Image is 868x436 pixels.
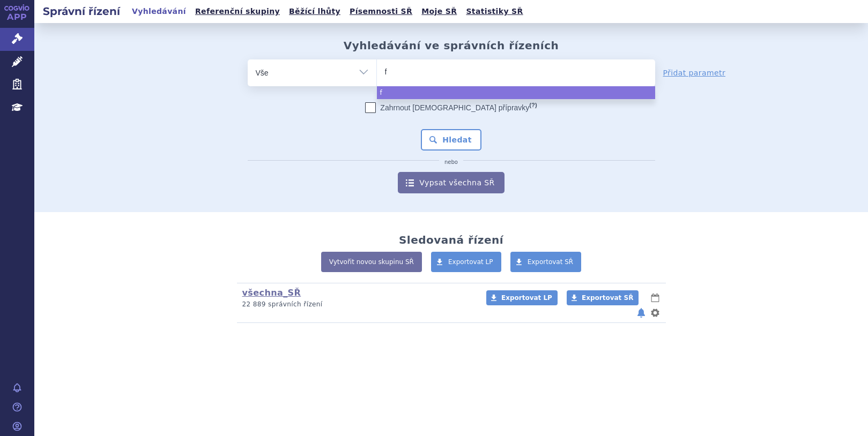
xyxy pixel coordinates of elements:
a: Přidat parametr [663,67,726,78]
h2: Sledovaná řízení [399,234,503,246]
a: Referenční skupiny [192,4,283,19]
abbr: (?) [529,102,537,109]
button: notifikace [636,306,647,319]
button: nastavení [650,306,661,319]
a: Statistiky SŘ [463,4,526,19]
a: Vytvořit novou skupinu SŘ [321,252,422,272]
a: Běžící lhůty [286,4,344,19]
span: Exportovat LP [448,258,493,266]
span: Exportovat SŘ [582,294,633,302]
a: Exportovat SŘ [510,252,582,272]
a: Písemnosti SŘ [346,4,416,19]
h2: Vyhledávání ve správních řízeních [344,39,559,52]
a: všechna_SŘ [242,288,301,298]
a: Exportovat LP [431,252,501,272]
a: Vypsat všechna SŘ [398,172,504,193]
label: Zahrnout [DEMOGRAPHIC_DATA] přípravky [365,102,537,113]
a: Vyhledávání [129,4,189,19]
h2: Správní řízení [34,4,129,19]
span: Exportovat LP [501,294,552,302]
button: Hledat [421,129,481,151]
a: Moje SŘ [418,4,460,19]
span: Exportovat SŘ [528,258,574,266]
button: lhůty [650,291,661,304]
p: 22 889 správních řízení [242,300,472,309]
i: nebo [439,159,463,166]
a: Exportovat LP [486,290,558,305]
li: f [377,86,655,99]
a: Exportovat SŘ [567,290,639,305]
